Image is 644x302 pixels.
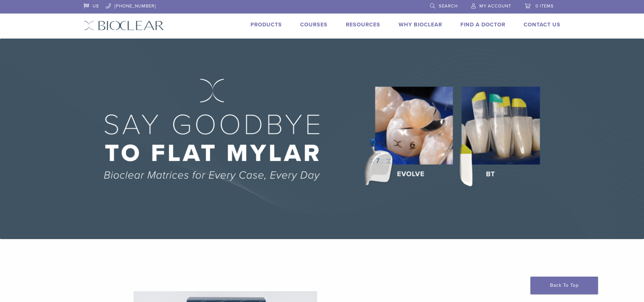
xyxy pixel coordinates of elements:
[251,21,282,28] a: Products
[399,21,442,28] a: Why Bioclear
[460,21,505,28] a: Find A Doctor
[300,21,328,28] a: Courses
[530,277,598,294] a: Back To Top
[524,21,560,28] a: Contact Us
[479,3,511,9] span: My Account
[346,21,380,28] a: Resources
[84,21,164,30] img: Bioclear
[439,3,458,9] span: Search
[535,3,554,9] span: 0 items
